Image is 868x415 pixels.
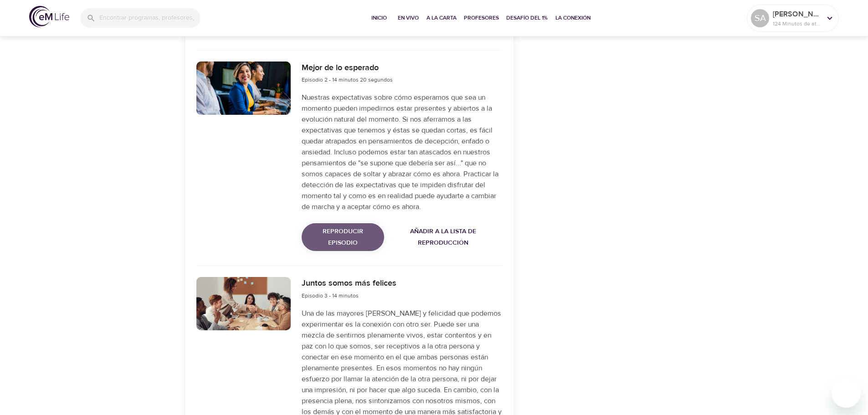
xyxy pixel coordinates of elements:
span: En vivo [397,13,419,23]
span: A la carta [426,13,457,23]
span: Inicio [368,13,390,23]
p: 124 Minutos de atención [773,20,821,28]
div: SA [751,9,769,27]
button: Añadir a la lista de reproducción [384,223,503,251]
p: [PERSON_NAME] [773,9,821,20]
span: Desafío del 1% [506,13,548,23]
span: Añadir a la lista de reproducción [388,226,499,248]
h6: Mejor de lo esperado [302,61,393,75]
iframe: Botón para iniciar la ventana de mensajería [832,379,861,408]
span: Episodio 3 - 14 minutos [302,292,359,299]
button: Reproducir episodio [302,223,384,251]
span: Episodio 2 - 14 minutos 20 segundos [302,76,393,83]
h6: Juntos somos más felices [302,277,396,290]
span: Reproducir episodio [309,226,376,248]
input: Encontrar programas, profesores, etc... [99,8,200,28]
span: Profesores [464,13,499,23]
img: logo [29,6,69,27]
p: Nuestras expectativas sobre cómo esperamos que sea un momento pueden impedirnos estar presentes y... [302,92,502,212]
span: La Conexión [555,13,591,23]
